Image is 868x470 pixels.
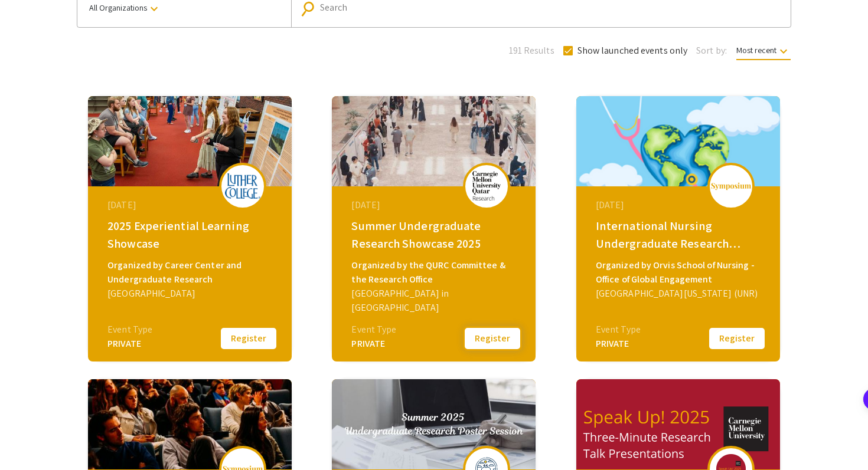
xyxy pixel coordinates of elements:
img: speak-up-2025_eventCoverPhoto_f5af8f__thumb.png [576,379,780,469]
div: Organized by Career Center and Undergraduate Research [107,258,275,287]
span: Show launched events only [577,44,688,58]
div: [GEOGRAPHIC_DATA][US_STATE] (UNR) [596,287,763,301]
span: Most recent [736,45,791,60]
div: Event Type [107,323,152,337]
img: 2025-experiential-learning-showcase_eventCoverPhoto_3051d9__thumb.jpg [88,96,292,186]
div: PRIVATE [351,337,396,351]
img: summer-undergraduate-research-showcase-2025_eventLogo_367938_.png [469,171,504,201]
iframe: Chat [9,417,50,461]
div: 2025 Experiential Learning Showcase [107,217,275,252]
button: Register [707,326,766,351]
button: Most recent [727,40,800,61]
div: [DATE] [107,198,275,212]
img: logo_v2.png [710,182,752,190]
div: Organized by the QURC Committee & the Research Office [351,258,519,287]
div: Summer Undergraduate Research Showcase 2025 [351,217,519,252]
div: [GEOGRAPHIC_DATA] in [GEOGRAPHIC_DATA] [351,287,519,315]
span: Sort by: [696,44,727,58]
img: 2025-experiential-learning-showcase_eventLogo_377aea_.png [225,173,260,199]
div: Event Type [351,323,396,337]
div: Organized by Orvis School of Nursing - Office of Global Engagement [596,258,763,287]
div: PRIVATE [596,337,641,351]
span: All Organizations [89,2,161,13]
div: [GEOGRAPHIC_DATA] [107,287,275,301]
img: demo-event-2025_eventCoverPhoto_e268cd__thumb.jpg [88,379,292,469]
div: [DATE] [351,198,519,212]
div: [DATE] [596,198,763,212]
button: Register [463,326,522,351]
mat-icon: keyboard_arrow_down [147,2,161,16]
span: 191 Results [509,44,554,58]
mat-icon: keyboard_arrow_down [776,44,791,58]
div: PRIVATE [107,337,152,351]
div: Event Type [596,323,641,337]
img: global-connections-in-nursing-philippines-neva_eventCoverPhoto_3453dd__thumb.png [576,96,780,186]
img: summer-undergraduate-research-showcase-2025_eventCoverPhoto_d7183b__thumb.jpg [332,96,536,186]
img: summer-2025-undergraduate-research-poster-session_eventCoverPhoto_77f9a4__thumb.jpg [332,379,536,469]
div: International Nursing Undergraduate Research Symposium (INURS) [596,217,763,252]
button: Register [219,326,278,351]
